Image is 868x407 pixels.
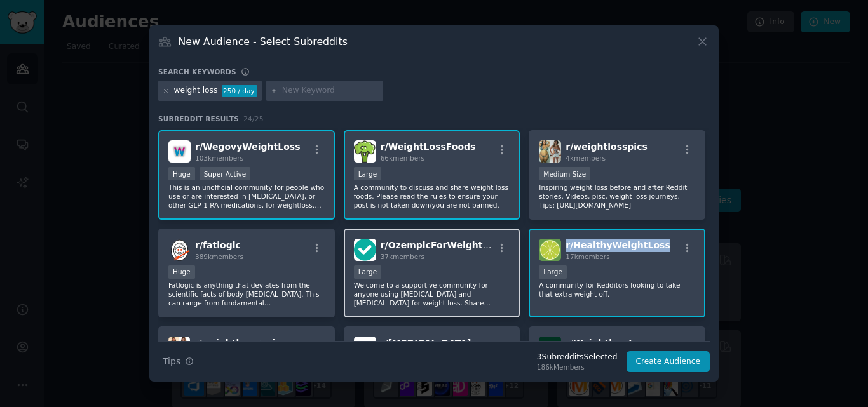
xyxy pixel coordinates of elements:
[195,240,241,250] span: r/ fatlogic
[566,142,647,152] span: r/ weightlosspics
[158,114,239,123] span: Subreddit Results
[537,363,618,371] div: 186k Members
[539,239,561,261] img: HealthyWeightLoss
[539,281,695,298] p: A community for Redditors looking to take that extra weight off.
[354,183,510,210] p: A community to discuss and share weight loss foods. Please read the rules to ensure your post is ...
[168,183,325,210] p: This is an unofficial community for people who use or are interested in [MEDICAL_DATA], or other ...
[354,281,510,307] p: Welcome to a supportive community for anyone using [MEDICAL_DATA] and [MEDICAL_DATA] for weight l...
[168,265,195,279] div: Huge
[243,115,264,123] span: 24 / 25
[354,140,376,163] img: WeightLossFoods
[566,240,670,250] span: r/ HealthyWeightLoss
[282,85,379,97] input: New Keyword
[174,85,218,97] div: weight loss
[566,338,667,348] span: r/ WeightlossJourney
[195,142,300,152] span: r/ WegovyWeightLoss
[168,239,191,261] img: fatlogic
[354,265,382,279] div: Large
[200,167,251,180] div: Super Active
[168,281,325,307] p: Fatlogic is anything that deviates from the scientific facts of body [MEDICAL_DATA]. This can ran...
[381,338,471,348] span: r/ [MEDICAL_DATA]
[194,338,314,348] span: r/ weightlossreviewsupp
[537,352,618,363] div: 3 Subreddit s Selected
[354,239,376,261] img: OzempicForWeightLoss
[168,167,195,180] div: Huge
[566,154,606,162] span: 4k members
[627,351,710,373] button: Create Audience
[539,167,590,180] div: Medium Size
[179,35,348,48] h3: New Audience - Select Subreddits
[195,253,243,260] span: 389k members
[195,154,243,162] span: 103k members
[354,337,376,359] img: Semaglutide
[539,265,567,279] div: Large
[168,140,191,163] img: WegovyWeightLoss
[539,337,561,359] img: WeightlossJourney
[222,85,257,97] div: 250 / day
[566,253,609,260] span: 17k members
[354,167,382,180] div: Large
[381,253,424,260] span: 37k members
[168,337,190,359] img: weightlossreviewsupp
[381,142,476,152] span: r/ WeightLossFoods
[539,183,695,210] p: Inspiring weight loss before and after Reddit stories. Videos, pisc, weight loss journeys. Tips: ...
[163,355,180,368] span: Tips
[158,67,236,76] h3: Search keywords
[539,140,561,163] img: weightlosspics
[158,350,198,373] button: Tips
[381,240,505,250] span: r/ OzempicForWeightLoss
[381,154,424,162] span: 66k members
